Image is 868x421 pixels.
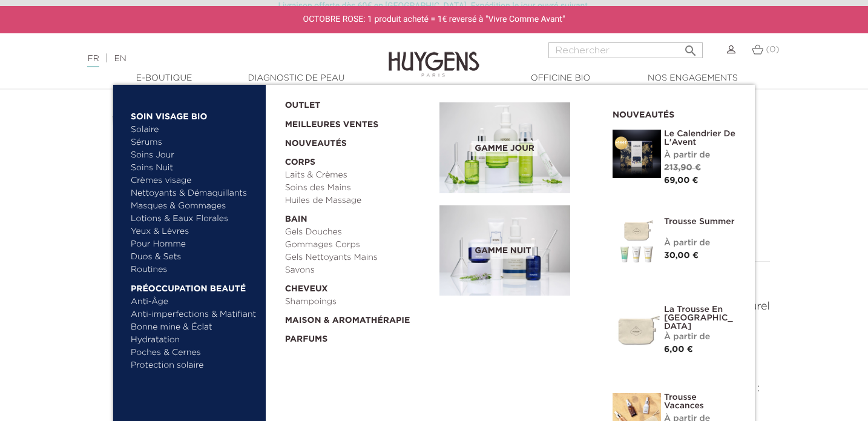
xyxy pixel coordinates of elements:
a: Gamme jour [439,102,594,193]
img: Trousse Summer [613,217,661,266]
a: Gels Douches [285,226,432,239]
a: Huiles de Massage [285,194,432,207]
span: (0) [766,45,779,54]
span: Gamme nuit [472,244,534,259]
a: Hydratation [131,334,257,346]
a: Trousse Summer [664,217,737,226]
span: 213,90 € [664,164,701,172]
a: FR [87,55,99,67]
h2: Nouveautés [613,106,737,121]
a: Bonne mine & Éclat [131,321,257,334]
a: Laits & Crèmes [285,169,432,182]
a: Anti-Âge [131,296,257,308]
a: Meilleures Ventes [285,112,421,131]
a: Protection solaire [131,359,257,372]
i:  [683,40,698,55]
a: Routines [131,264,257,276]
span: Gamme jour [472,141,537,156]
input: Rechercher [548,42,703,58]
a: E-Boutique [104,72,225,85]
a: Soins des Mains [285,182,432,194]
a: Cheveux [285,277,432,296]
a: Lotions & Eaux Florales [131,213,257,225]
a: Gels Nettoyants Mains [285,251,432,264]
a: Diagnostic de peau [235,72,357,85]
a: Officine Bio [500,72,621,85]
img: La Trousse en Coton [613,305,661,354]
a: Shampoings [285,296,432,308]
a: Pour Homme [131,238,257,251]
a: Poches & Cernes [131,346,257,359]
a: Yeux & Lèvres [131,225,257,238]
a: Masques & Gommages [131,200,257,213]
a: Anti-imperfections & Matifiant [131,308,257,321]
a: Savons [285,264,432,277]
img: routine_jour_banner.jpg [439,102,570,193]
span: 6,00 € [664,345,693,354]
a: Nettoyants & Démaquillants [131,187,257,200]
img: routine_nuit_banner.jpg [439,205,570,296]
a: Nos engagements [632,72,753,85]
div: | [81,51,352,66]
a: EN [114,55,126,63]
a: Duos & Sets [131,251,257,264]
a: Solaire [131,124,257,136]
a: Soins Jour [131,149,257,162]
a: Soins Nuit [131,162,246,174]
a: Le Calendrier de L'Avent [664,130,737,147]
a: Soin Visage Bio [131,104,257,124]
div: À partir de [664,149,737,162]
a: Nouveautés [285,131,432,150]
img: Le Calendrier de L'Avent [613,130,661,178]
a: OUTLET [285,93,421,112]
span: 30,00 € [664,251,699,260]
a: Corps [285,150,432,169]
a: Gommages Corps [285,239,432,251]
span: 69,00 € [664,176,699,185]
a: Préoccupation beauté [131,276,257,296]
div: À partir de [664,237,737,250]
a: La Trousse en [GEOGRAPHIC_DATA] [664,305,737,331]
a: Bain [285,207,432,226]
img: Huygens [389,32,479,79]
a: Sérums [131,136,257,149]
div: À partir de [664,331,737,343]
a: Crèmes visage [131,174,257,187]
a: Maison & Aromathérapie [285,308,432,327]
a: Trousse Vacances [664,393,737,410]
a: Parfums [285,327,432,346]
button:  [680,39,702,55]
a: Gamme nuit [439,205,594,296]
